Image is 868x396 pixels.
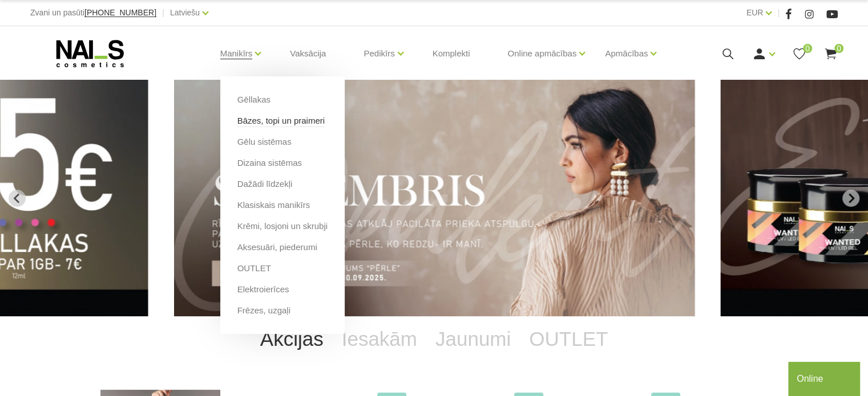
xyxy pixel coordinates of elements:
[520,316,617,362] a: OUTLET
[220,31,253,76] a: Manikīrs
[507,31,576,76] a: Online apmācības
[426,316,520,362] a: Jaunumi
[237,157,302,169] a: Dizaina sistēmas
[162,6,164,20] span: |
[605,31,648,76] a: Apmācības
[777,6,780,20] span: |
[84,8,156,17] span: [PHONE_NUMBER]
[237,199,310,211] a: Klasiskais manikīrs
[842,190,859,207] button: Next slide
[333,316,426,362] a: Iesakām
[237,136,292,148] a: Gēlu sistēmas
[237,283,289,296] a: Elektroierīces
[84,9,156,17] a: [PHONE_NUMBER]
[364,31,394,76] a: Pedikīrs
[823,47,838,61] a: 0
[237,220,328,232] a: Krēmi, losjoni un skrubji
[174,80,695,316] li: 4 of 14
[237,178,293,190] a: Dažādi līdzekļi
[251,316,333,362] a: Akcijas
[237,262,271,275] a: OUTLET
[792,47,806,61] a: 0
[788,360,862,396] iframe: chat widget
[834,44,843,53] span: 0
[237,241,317,254] a: Aksesuāri, piederumi
[746,6,764,19] a: EUR
[281,26,335,81] a: Vaksācija
[803,44,812,53] span: 0
[237,304,290,317] a: Frēzes, uzgaļi
[9,190,26,207] button: Previous slide
[237,115,325,127] a: Bāzes, topi un praimeri
[30,6,156,20] div: Zvani un pasūti
[423,26,479,81] a: Komplekti
[170,6,200,19] a: Latviešu
[237,93,271,106] a: Gēllakas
